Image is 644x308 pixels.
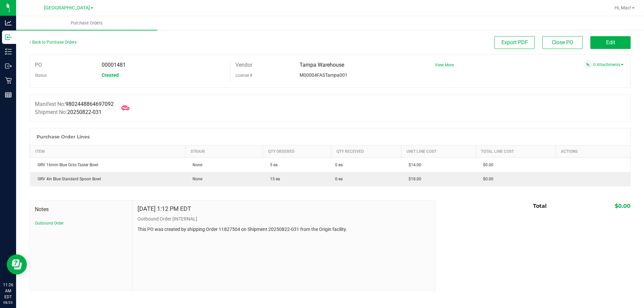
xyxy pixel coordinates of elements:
span: Created [102,72,119,78]
inline-svg: Retail [5,77,12,84]
th: Qty Ordered [263,145,331,158]
span: Total [533,203,547,209]
span: Tampa Warehouse [300,62,344,68]
button: Export PDF [494,36,535,49]
a: Purchase Orders [16,16,157,30]
button: Edit [590,36,631,49]
span: Edit [606,39,615,46]
span: $18.00 [405,177,421,181]
span: M00004FASTampa001 [300,72,347,78]
span: $0.00 [480,163,493,167]
p: This PO was created by shipping Order 11827504 on Shipment 20250822-031 from the Origin facility. [138,226,430,233]
span: Notes [35,205,127,213]
label: Vendor [235,60,252,70]
label: Status [35,70,47,80]
inline-svg: Reports [5,91,12,98]
label: Shipment No: [35,108,102,116]
span: 5 ea [267,163,278,167]
span: Export PDF [501,39,528,46]
div: GRV 16mm Blue Octo-Taster Bowl [34,162,181,168]
a: 0 Attachments [593,62,624,67]
span: None [189,177,202,181]
a: Back to Purchase Orders [30,40,76,45]
span: 9802448864697092 [65,101,114,107]
span: None [189,163,202,167]
inline-svg: Inventory [5,48,12,55]
button: Close PO [542,36,583,49]
span: [GEOGRAPHIC_DATA] [44,5,90,11]
span: Attach a document [583,60,592,69]
label: Manifest No: [35,100,114,108]
span: 00001481 [102,62,126,68]
div: GRV 4in Blue Standard Spoon Bowl [34,176,181,182]
p: 08/23 [3,300,13,305]
p: Outbound Order [INTERNAL] [138,215,430,223]
span: Close PO [552,39,573,46]
h4: [DATE] 1:12 PM EDT [138,205,191,212]
span: 20250822-031 [67,109,102,115]
th: Strain [185,145,263,158]
span: 15 ea [267,177,280,181]
span: $0.00 [615,203,631,209]
inline-svg: Inbound [5,34,12,41]
th: Item [30,145,185,158]
th: Unit Line Cost [401,145,476,158]
inline-svg: Outbound [5,63,12,69]
h1: Purchase Order Lines [37,134,90,139]
span: Hi, Mac! [614,5,631,10]
iframe: Resource center [7,254,27,274]
span: 0 ea [335,162,343,168]
label: License # [235,70,252,80]
inline-svg: Analytics [5,19,12,26]
span: Mark as Arrived [119,101,132,115]
span: $0.00 [480,177,493,181]
span: Purchase Orders [62,20,112,26]
th: Total Line Cost [476,145,556,158]
span: 0 ea [335,176,343,182]
button: Outbound Order [35,220,64,226]
span: $14.00 [405,163,421,167]
p: 11:26 AM EDT [3,282,13,300]
a: View More [435,63,454,67]
th: Qty Received [331,145,401,158]
label: PO [35,60,42,70]
th: Actions [556,145,630,158]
